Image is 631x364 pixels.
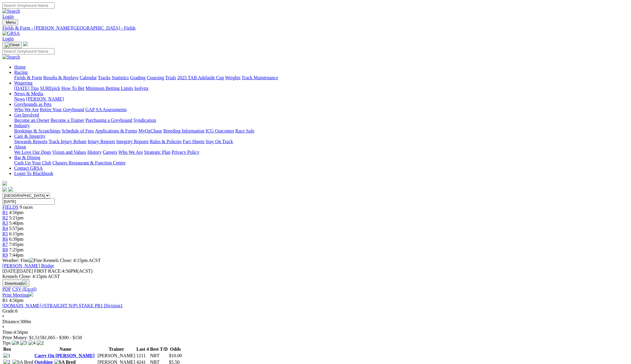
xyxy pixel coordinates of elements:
[133,118,156,123] a: Syndication
[9,253,24,258] span: 7:44pm
[43,258,101,263] span: Kennels Close: 4:15pm ACST
[2,19,18,25] button: Toggle navigation
[14,80,33,85] a: Wagering
[2,14,14,19] a: Login
[2,9,20,14] img: Search
[40,86,60,91] a: SUREpick
[242,75,278,80] a: Track Maintenance
[9,237,24,242] span: 6:39pm
[2,221,8,226] a: R3
[14,139,47,144] a: Stewards Reports
[235,128,254,133] a: Race Safe
[8,187,13,192] img: twitter.svg
[20,340,27,346] img: 5
[2,258,43,263] span: Weather: Fine
[14,107,629,112] div: Greyhounds as Pets
[62,128,94,133] a: Schedule of Fees
[2,205,18,210] a: FIELDS
[80,75,97,80] a: Calendar
[177,75,224,80] a: 2025 TAB Adelaide Cup
[2,279,29,287] button: Download
[225,75,241,80] a: Weights
[12,287,36,292] a: CSV (Excel)
[2,324,4,329] span: •
[14,118,629,123] div: Get Involved
[49,139,86,144] a: Track Injury Rebate
[14,102,51,107] a: Greyhounds as Pets
[150,139,182,144] a: Rules & Policies
[87,150,101,155] a: History
[14,96,25,101] a: News
[2,274,629,279] div: Kennels Close: 4:15pm ACST
[2,263,54,268] a: [PERSON_NAME] Bridge
[183,139,204,144] a: Fact Sheets
[144,150,170,155] a: Strategic Plan
[14,86,39,91] a: [DATE] Tips
[134,86,149,91] a: Isolynx
[14,107,39,112] a: Who We Are
[14,171,53,176] a: Login To Blackbook
[2,308,629,314] div: 6
[85,107,127,112] a: GAP SA Assessments
[2,54,20,60] img: Search
[34,268,93,274] span: 4:56PM(ACST)
[2,215,8,220] span: R2
[3,353,10,358] img: 1
[163,128,204,133] a: Breeding Information
[2,319,20,324] span: Distance:
[2,237,8,242] span: R6
[85,86,133,91] a: Minimum Betting Limits
[2,253,8,258] a: R9
[2,303,123,308] a: [DOMAIN_NAME] (STRAIGHT N/P) STAKE PR1 Division1
[9,226,24,231] span: 5:57pm
[97,353,135,359] td: [PERSON_NAME]
[14,86,629,91] div: Wagering
[52,150,86,155] a: Vision and Values
[2,268,18,274] span: [DATE]
[85,118,132,123] a: Purchasing a Greyhound
[2,187,7,192] img: facebook.svg
[14,128,60,133] a: Bookings & Scratchings
[14,91,43,96] a: News & Media
[14,128,629,134] div: Industry
[9,231,24,236] span: 6:15pm
[14,64,26,69] a: Home
[28,340,35,346] img: 4
[116,139,149,144] a: Integrity Reports
[51,118,84,123] a: Become a Trainer
[95,128,137,133] a: Applications & Forms
[23,41,28,46] img: logo-grsa-white.png
[14,166,43,171] a: Contact GRSA
[2,226,8,231] a: R4
[34,346,97,352] th: Name
[169,346,182,352] th: Odds
[172,150,199,155] a: Privacy Policy
[9,210,24,215] span: 4:56pm
[2,292,33,297] a: Print Meeting
[2,2,55,9] input: Search
[2,210,8,215] span: R1
[165,75,176,80] a: Trials
[9,242,24,247] span: 7:05pm
[9,215,24,220] span: 5:21pm
[2,298,8,303] span: R1
[2,231,8,236] span: R5
[138,128,162,133] a: MyOzChase
[118,150,143,155] a: Who We Are
[2,319,629,324] div: 300m
[2,247,8,252] a: R8
[22,280,27,285] img: download.svg
[14,123,30,128] a: Industry
[20,205,33,210] span: 9 races
[28,292,33,297] img: printer.svg
[14,75,42,80] a: Fields & Form
[2,48,55,54] input: Search
[37,340,44,346] img: 2
[14,160,629,166] div: Bar & Dining
[34,268,62,274] span: FIRST RACE:
[2,314,4,319] span: •
[2,268,33,274] span: [DATE]
[88,139,115,144] a: Injury Reports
